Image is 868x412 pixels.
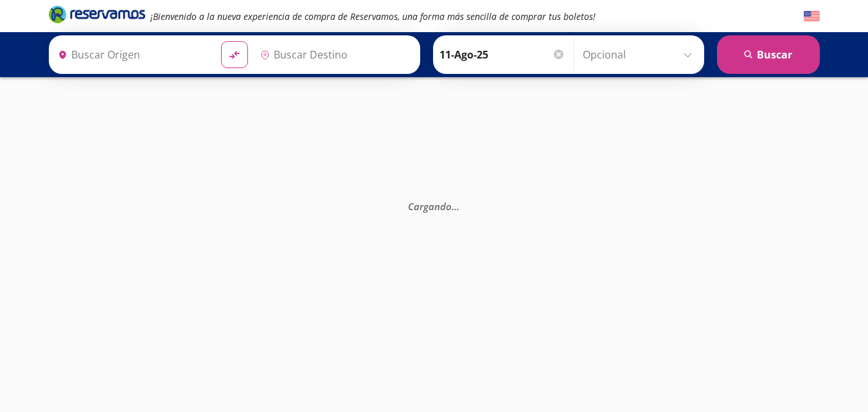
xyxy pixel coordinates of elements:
[717,35,820,74] button: Buscar
[49,4,145,24] i: Brand Logo
[53,39,211,71] input: Buscar Origen
[454,199,457,212] span: .
[457,199,459,212] span: .
[150,10,596,22] em: ¡Bienvenido a la nueva experiencia de compra de Reservamos, una forma más sencilla de comprar tus...
[583,39,698,71] input: Opcional
[255,39,413,71] input: Buscar Destino
[49,4,145,28] a: Brand Logo
[804,8,820,24] button: English
[439,39,565,71] input: Elegir Fecha
[452,199,454,212] span: .
[408,199,459,212] em: Cargando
